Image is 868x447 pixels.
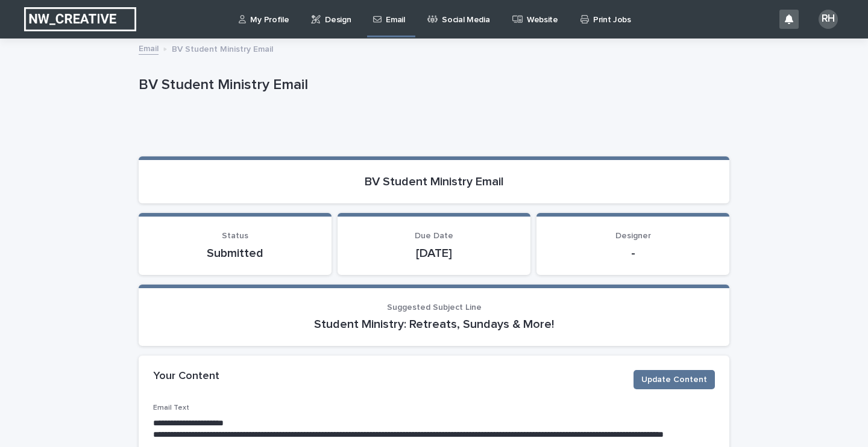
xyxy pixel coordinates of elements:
span: Designer [615,232,651,240]
p: BV Student Ministry Email [172,42,273,55]
span: Update Content [641,374,707,386]
h2: Your Content [153,370,219,383]
p: Submitted [153,246,317,260]
p: BV Student Ministry Email [139,76,725,94]
span: Due Date [415,232,453,240]
div: RH [819,10,838,29]
p: [DATE] [352,246,516,260]
img: EUIbKjtiSNGbmbK7PdmN [24,7,136,31]
p: - [551,246,715,260]
a: Email [139,41,159,55]
button: Update Content [634,370,715,389]
p: BV Student Ministry Email [153,174,715,189]
p: Student Ministry: Retreats, Sundays & More! [153,317,715,331]
span: Suggested Subject Line [387,303,482,312]
span: Email Text [153,404,189,412]
span: Status [222,232,248,240]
